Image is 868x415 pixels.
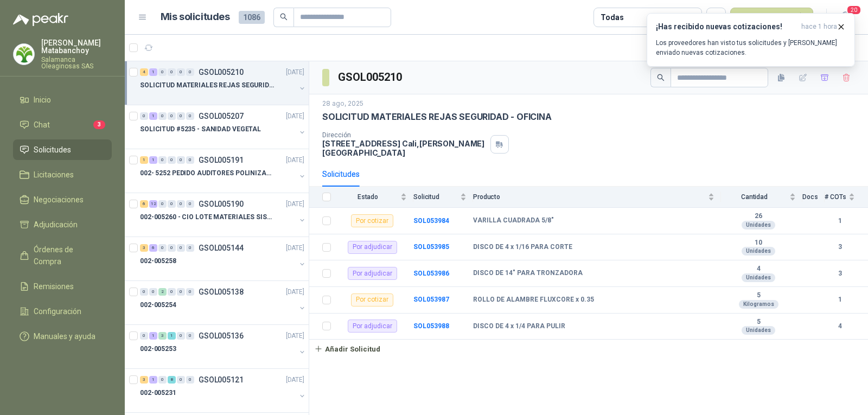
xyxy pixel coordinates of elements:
p: GSOL005144 [199,244,244,252]
a: SOL053987 [413,296,449,303]
p: 002-005231 [140,388,176,398]
p: GSOL005190 [199,200,244,208]
div: Por adjudicar [348,241,397,254]
span: Manuales y ayuda [34,330,95,342]
th: Docs [802,187,825,208]
div: 0 [186,376,194,384]
span: Remisiones [34,280,74,292]
b: DISCO DE 4 x 1/4 PARA PULIR [473,322,565,331]
button: 20 [835,8,855,27]
div: 0 [186,68,194,76]
div: 3 [140,244,148,252]
a: 0 0 2 0 0 0 GSOL005138[DATE] 002-005254 [140,285,307,320]
a: Añadir Solicitud [309,340,868,358]
b: 5 [721,318,796,327]
div: 0 [186,200,194,208]
div: 4 [140,68,148,76]
span: Adjudicación [34,219,78,231]
th: Estado [337,187,413,208]
div: 0 [158,156,167,164]
div: Unidades [742,273,775,282]
b: 3 [825,269,855,279]
p: [DATE] [286,375,304,385]
p: 002-005260 - CIO LOTE MATERIALES SISTEMA HIDRAULIC [140,212,275,222]
a: SOL053986 [413,270,449,277]
span: search [657,74,665,81]
p: GSOL005191 [199,156,244,164]
a: 0 1 3 1 0 0 GSOL005136[DATE] 002-005253 [140,329,307,364]
button: ¡Has recibido nuevas cotizaciones!hace 1 hora Los proveedores han visto tus solicitudes y [PERSON... [647,13,855,67]
a: 3 6 0 0 0 0 GSOL005144[DATE] 002-005258 [140,241,307,276]
div: 3 [140,376,148,384]
a: Adjudicación [13,214,112,235]
p: 002-005254 [140,300,176,310]
div: 1 [149,332,157,340]
div: 3 [158,332,167,340]
div: 0 [186,244,194,252]
p: [DATE] [286,155,304,165]
div: Kilogramos [739,300,778,309]
a: Inicio [13,90,112,110]
h1: Mis solicitudes [161,9,230,25]
div: 0 [177,288,185,296]
span: Negociaciones [34,194,84,206]
h3: ¡Has recibido nuevas cotizaciones! [656,22,797,31]
div: 0 [140,332,148,340]
span: Órdenes de Compra [34,244,101,267]
p: [STREET_ADDRESS] Cali , [PERSON_NAME][GEOGRAPHIC_DATA] [322,139,486,157]
span: Licitaciones [34,169,74,181]
div: 0 [158,68,167,76]
span: 20 [846,5,861,15]
a: SOL053988 [413,322,449,330]
p: [DATE] [286,67,304,78]
p: [DATE] [286,243,304,253]
div: 2 [158,288,167,296]
div: 0 [177,112,185,120]
b: 26 [721,212,796,221]
a: Licitaciones [13,164,112,185]
a: 1 1 0 0 0 0 GSOL005191[DATE] 002- 5252 PEDIDO AUDITORES POLINIZACIÓN [140,154,307,188]
span: Producto [473,193,706,201]
div: 0 [177,376,185,384]
div: 6 [149,244,157,252]
div: 0 [177,156,185,164]
a: Chat3 [13,114,112,135]
div: 6 [140,200,148,208]
div: 1 [168,332,176,340]
a: Manuales y ayuda [13,326,112,347]
div: 0 [168,244,176,252]
span: Estado [337,193,398,201]
div: 0 [186,288,194,296]
div: Por adjudicar [348,267,397,280]
a: Configuración [13,301,112,322]
p: SOLICITUD #5235 - SANIDAD VEGETAL [140,124,261,135]
p: 002-005258 [140,256,176,266]
p: SOLICITUD MATERIALES REJAS SEGURIDAD - OFICINA [140,80,275,91]
b: 1 [825,295,855,305]
div: 0 [158,244,167,252]
p: GSOL005138 [199,288,244,296]
div: Unidades [742,221,775,229]
p: [DATE] [286,111,304,122]
b: 4 [721,265,796,273]
span: 1086 [239,11,265,24]
div: Solicitudes [322,168,360,180]
div: 1 [149,68,157,76]
div: 0 [158,112,167,120]
div: 0 [168,200,176,208]
a: Negociaciones [13,189,112,210]
b: SOL053985 [413,243,449,251]
div: Unidades [742,326,775,335]
div: Por adjudicar [348,320,397,333]
b: 3 [825,242,855,252]
div: 0 [177,68,185,76]
div: 0 [168,68,176,76]
span: Solicitud [413,193,458,201]
b: ROLLO DE ALAMBRE FLUXCORE x 0.35 [473,296,594,304]
b: 4 [825,321,855,331]
p: [DATE] [286,287,304,297]
th: Producto [473,187,721,208]
div: 8 [168,376,176,384]
div: Por cotizar [351,214,393,227]
th: # COTs [825,187,868,208]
